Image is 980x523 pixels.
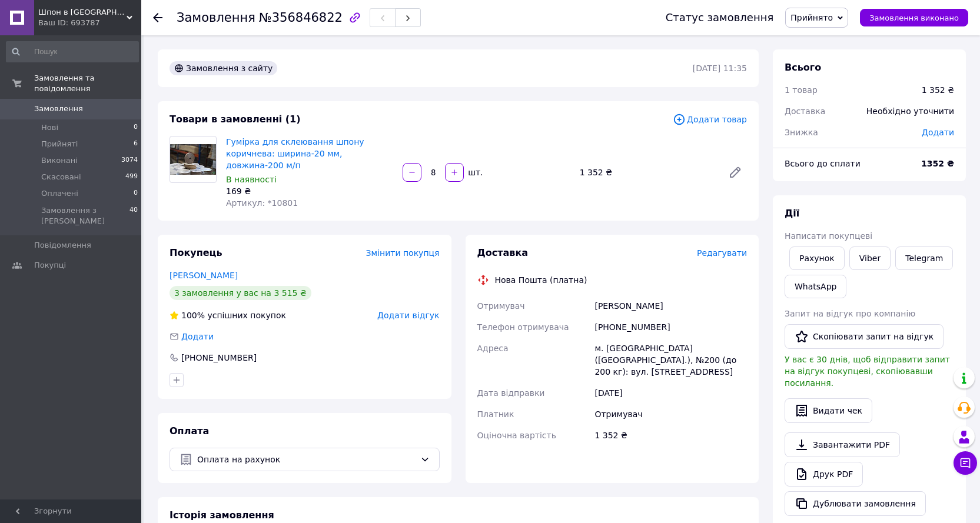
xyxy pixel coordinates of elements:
img: Гумірка для склеювання шпону коричнева: ширина-20 мм, довжина-200 м/п [170,144,216,174]
span: Прийняті [41,139,78,149]
span: Оплата на рахунок [197,453,416,466]
span: Написати покупцеві [785,231,872,241]
button: Чат з покупцем [954,451,977,475]
div: Повернутися назад [153,12,162,24]
div: 169 ₴ [226,185,393,197]
span: Артикул: *10801 [226,198,298,208]
span: Оціночна вартість [477,431,556,440]
span: Покупець [170,247,222,258]
a: Завантажити PDF [785,432,900,457]
button: Замовлення виконано [860,9,968,26]
span: 1 товар [785,85,818,95]
div: 1 352 ₴ [922,84,954,96]
span: Платник [477,409,514,419]
span: Оплата [170,425,209,437]
span: Історія замовлення [170,509,274,521]
span: 40 [129,205,138,226]
span: Прийнято [790,13,833,22]
button: Дублювати замовлення [785,491,926,516]
span: Повідомлення [34,240,91,251]
span: Адреса [477,344,509,353]
time: [DATE] 11:35 [693,64,747,73]
button: Видати чек [785,398,872,423]
span: 499 [125,172,138,182]
div: 1 352 ₴ [592,425,749,446]
div: [PERSON_NAME] [592,295,749,317]
span: 0 [134,122,138,133]
span: Дії [785,208,799,219]
span: 100% [181,311,205,320]
a: Редагувати [723,161,747,184]
span: Змінити покупця [366,248,440,258]
div: шт. [465,166,484,178]
span: Замовлення [177,11,255,25]
span: Всього [785,62,821,73]
span: Додати відгук [377,311,439,320]
span: Замовлення виконано [869,14,959,22]
div: м. [GEOGRAPHIC_DATA] ([GEOGRAPHIC_DATA].), №200 (до 200 кг): вул. [STREET_ADDRESS] [592,338,749,382]
div: 1 352 ₴ [575,164,719,181]
span: Запит на відгук про компанію [785,309,915,318]
a: WhatsApp [785,275,846,298]
span: Виконані [41,155,78,166]
button: Скопіювати запит на відгук [785,324,944,349]
span: Замовлення з [PERSON_NAME] [41,205,129,226]
span: Доставка [477,247,529,258]
div: 3 замовлення у вас на 3 515 ₴ [170,286,311,300]
span: Нові [41,122,58,133]
span: Знижка [785,128,818,137]
span: Дата відправки [477,388,545,398]
span: Товари в замовленні (1) [170,114,301,125]
div: Статус замовлення [666,12,774,24]
a: Друк PDF [785,462,863,487]
span: Доставка [785,106,825,116]
span: В наявності [226,175,277,184]
a: Viber [849,246,891,270]
span: Додати товар [673,113,747,126]
input: Пошук [6,41,139,62]
a: Гумірка для склеювання шпону коричнева: ширина-20 мм, довжина-200 м/п [226,137,364,170]
div: [PHONE_NUMBER] [180,352,258,364]
span: Замовлення та повідомлення [34,73,141,94]
a: [PERSON_NAME] [170,271,238,280]
span: 0 [134,188,138,199]
span: 3074 [121,155,138,166]
div: [PHONE_NUMBER] [592,317,749,338]
a: Telegram [895,246,953,270]
span: Додати [181,332,214,341]
span: Шпон в Україні [38,7,127,18]
div: Нова Пошта (платна) [492,274,590,286]
span: Отримувач [477,301,525,311]
b: 1352 ₴ [921,159,954,168]
span: У вас є 30 днів, щоб відправити запит на відгук покупцеві, скопіювавши посилання. [785,355,950,388]
div: Замовлення з сайту [170,61,277,75]
span: Телефон отримувача [477,322,569,332]
button: Рахунок [789,246,845,270]
span: Скасовані [41,172,81,182]
span: 6 [134,139,138,149]
span: Оплачені [41,188,78,199]
div: Ваш ID: 693787 [38,18,141,28]
div: успішних покупок [170,309,286,321]
div: Необхідно уточнити [859,98,961,124]
div: Отримувач [592,404,749,425]
span: Всього до сплати [785,159,861,168]
span: №356846822 [259,11,343,25]
span: Покупці [34,260,66,271]
div: [DATE] [592,382,749,404]
span: Додати [922,128,954,137]
span: Редагувати [697,248,747,258]
span: Замовлення [34,104,83,114]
